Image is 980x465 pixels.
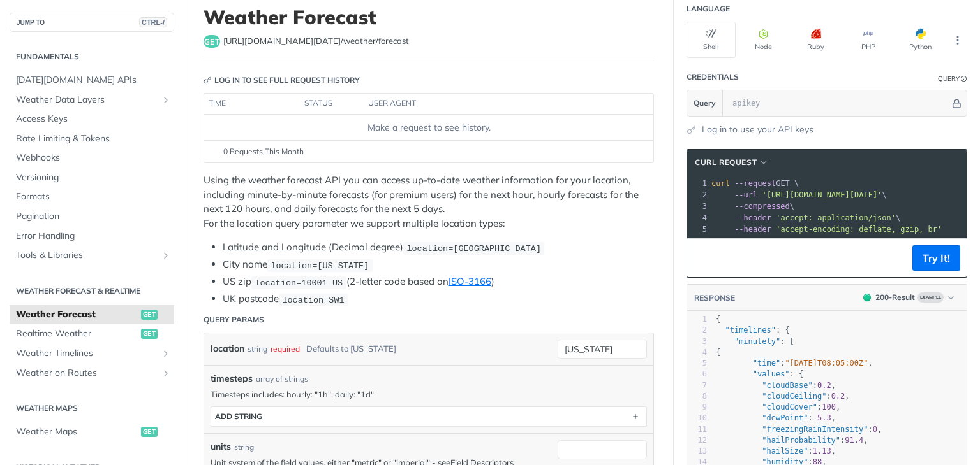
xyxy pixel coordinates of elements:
li: UK postcode [223,292,654,306]
a: [DATE][DOMAIN_NAME] APIs [10,71,174,90]
span: : , [716,447,836,455]
span: Weather Data Layers [16,94,158,106]
button: Node [739,22,788,58]
label: location [211,340,244,358]
span: get [141,310,158,320]
div: QueryInformation [938,74,967,83]
span: Example [917,292,944,303]
th: user agent [364,94,628,114]
button: Show subpages for Weather Timelines [161,348,171,359]
li: Latitude and Longitude (Decimal degree) [223,240,654,255]
button: cURL Request [690,156,773,169]
span: 'accept-encoding: deflate, gzip, br' [776,225,942,234]
span: get [141,329,158,339]
div: array of strings [256,373,308,385]
a: Weather on RoutesShow subpages for Weather on Routes [10,364,174,383]
span: Formats [16,190,171,203]
div: Query Params [204,314,264,325]
button: 200200-ResultExample [857,291,960,304]
span: : { [716,369,803,378]
div: 4 [687,347,707,358]
a: Weather TimelinesShow subpages for Weather Timelines [10,344,174,363]
button: Ruby [791,22,840,58]
span: Query [694,97,716,109]
i: Information [961,76,967,82]
a: Tools & LibrariesShow subpages for Tools & Libraries [10,246,174,265]
span: : , [716,359,873,368]
a: Error Handling [10,227,174,246]
button: RESPONSE [694,292,736,304]
span: : , [716,436,868,445]
div: 12 [687,435,707,446]
span: 200 [863,294,871,301]
span: - [813,413,817,422]
span: Realtime Weather [16,327,138,340]
span: timesteps [211,372,253,385]
div: ADD string [215,411,262,421]
h2: Fundamentals [10,51,174,62]
input: apikey [726,90,950,116]
span: Weather on Routes [16,367,158,380]
span: --request [734,179,776,188]
span: Access Keys [16,113,171,125]
a: Pagination [10,207,174,226]
button: JUMP TOCTRL-/ [10,13,174,32]
div: Make a request to see history. [209,121,648,134]
button: More Languages [948,31,967,50]
span: location=SW1 [282,295,344,304]
span: Weather Forecast [16,308,138,321]
h2: Weather Forecast & realtime [10,285,174,297]
span: : , [716,381,836,390]
button: Query [687,90,723,116]
span: \ [711,202,794,211]
div: 7 [687,380,707,391]
span: : { [716,325,790,334]
p: Using the weather forecast API you can access up-to-date weather information for your location, i... [204,173,654,231]
span: : , [716,392,850,401]
span: "minutely" [734,337,780,346]
li: City name [223,257,654,272]
svg: Key [204,76,211,84]
span: "timelines" [725,325,775,334]
span: : , [716,413,836,422]
span: Tools & Libraries [16,249,158,262]
span: location=[GEOGRAPHIC_DATA] [406,243,541,253]
button: PHP [843,22,893,58]
li: US zip (2-letter code based on ) [223,275,654,289]
span: "cloudCeiling" [762,392,826,401]
span: curl [711,179,730,188]
div: string [234,441,254,453]
span: location=[US_STATE] [271,261,369,270]
h2: Weather Maps [10,403,174,414]
span: Webhooks [16,152,171,164]
button: Python [896,22,945,58]
div: 2 [687,325,707,336]
button: Show subpages for Weather on Routes [161,368,171,378]
div: 10 [687,413,707,424]
span: "hailSize" [762,447,808,455]
a: Weather Forecastget [10,305,174,324]
span: "cloudBase" [762,381,812,390]
div: 3 [687,201,709,212]
button: ADD string [211,407,646,426]
div: Query [938,74,960,83]
span: Error Handling [16,230,171,243]
span: 100 [822,403,836,411]
span: CTRL-/ [139,17,167,27]
svg: More ellipsis [952,34,963,46]
div: Language [687,3,730,15]
span: get [204,35,220,48]
span: "dewPoint" [762,413,808,422]
span: : [ [716,337,794,346]
div: Credentials [687,71,739,83]
button: Try It! [912,245,960,271]
span: get [141,427,158,437]
span: 0 [873,425,877,434]
th: status [300,94,364,114]
span: "[DATE]T08:05:00Z" [785,359,868,368]
span: \ [711,190,887,199]
h1: Weather Forecast [204,6,654,29]
div: 8 [687,391,707,402]
span: 91.4 [845,436,863,445]
a: Log in to use your API keys [702,123,813,136]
